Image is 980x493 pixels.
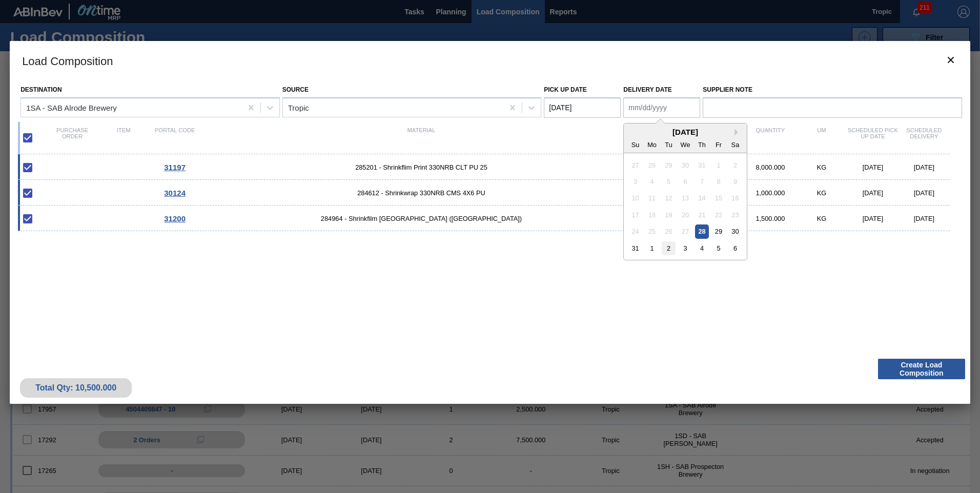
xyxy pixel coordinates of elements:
div: Not available Tuesday, July 29th, 2025 [662,158,676,172]
div: Tropic [288,103,309,112]
button: Next Month [734,129,742,136]
span: 31197 [164,163,186,172]
button: Create Load Composition [878,359,965,379]
div: Not available Sunday, August 17th, 2025 [628,208,642,222]
div: Not available Thursday, July 31st, 2025 [695,158,709,172]
div: 1,000.000 [745,189,796,197]
div: Choose Friday, September 5th, 2025 [712,241,726,255]
div: Not available Wednesday, August 27th, 2025 [679,224,692,238]
div: Not available Saturday, August 2nd, 2025 [728,158,742,172]
div: Go to Order [149,214,200,223]
div: Choose Monday, September 1st, 2025 [645,241,659,255]
div: Purchase order [47,127,98,149]
div: Mo [645,137,659,151]
label: Source [282,86,309,93]
div: Not available Monday, July 28th, 2025 [645,158,659,172]
div: KG [796,163,847,171]
div: Not available Thursday, August 7th, 2025 [695,175,709,189]
div: [DATE] [899,215,950,222]
div: Not available Tuesday, August 12th, 2025 [662,191,676,205]
div: Not available Monday, August 4th, 2025 [645,175,659,189]
div: Quantity [745,127,796,149]
div: Not available Tuesday, August 19th, 2025 [662,208,676,222]
div: Not available Friday, August 1st, 2025 [712,158,726,172]
div: UM [796,127,847,149]
div: Fr [712,137,726,151]
input: mm/dd/yyyy [623,97,700,118]
div: Choose Thursday, August 28th, 2025 [695,224,709,238]
label: Destination [21,86,62,93]
div: [DATE] [847,215,899,222]
div: Not available Wednesday, July 30th, 2025 [679,158,692,172]
div: [DATE] [624,128,747,136]
div: Not available Wednesday, August 6th, 2025 [679,175,692,189]
div: Choose Wednesday, September 3rd, 2025 [679,241,692,255]
div: Go to Order [149,189,200,197]
div: Not available Thursday, August 21st, 2025 [695,208,709,222]
div: Not available Wednesday, August 20th, 2025 [679,208,692,222]
label: Pick up Date [544,86,587,93]
div: Sa [728,137,742,151]
div: [DATE] [899,163,950,171]
div: Not available Sunday, August 3rd, 2025 [628,175,642,189]
div: Not available Monday, August 11th, 2025 [645,191,659,205]
div: Not available Tuesday, August 5th, 2025 [662,175,676,189]
h3: Load Composition [10,41,970,80]
div: Go to Order [149,163,200,172]
div: Not available Saturday, August 23rd, 2025 [728,208,742,222]
div: Not available Monday, August 18th, 2025 [645,208,659,222]
div: Scheduled Pick up Date [847,127,899,149]
div: [DATE] [899,189,950,197]
div: Su [628,137,642,151]
div: 8,000.000 [745,163,796,171]
div: Not available Friday, August 22nd, 2025 [712,208,726,222]
div: 1SA - SAB Alrode Brewery [26,103,117,112]
span: 30124 [164,189,186,197]
div: month 2025-08 [627,157,744,257]
div: Not available Thursday, August 14th, 2025 [695,191,709,205]
div: 1,500.000 [745,215,796,222]
div: Not available Friday, August 8th, 2025 [712,175,726,189]
span: 31200 [164,214,186,223]
div: Choose Tuesday, September 2nd, 2025 [662,241,676,255]
div: Portal code [149,127,200,149]
div: Choose Sunday, August 31st, 2025 [628,241,642,255]
div: KG [796,189,847,197]
span: 285201 - Shrinkflim Print 330NRB CLT PU 25 [200,163,642,171]
div: Not available Saturday, August 16th, 2025 [728,191,742,205]
label: Supplier Note [703,83,962,97]
div: KG [796,215,847,222]
div: Scheduled Delivery [899,127,950,149]
div: We [679,137,692,151]
div: Th [695,137,709,151]
div: Not available Monday, August 25th, 2025 [645,224,659,238]
div: Not available Tuesday, August 26th, 2025 [662,224,676,238]
div: Not available Sunday, August 10th, 2025 [628,191,642,205]
label: Delivery Date [623,86,671,93]
div: [DATE] [847,163,899,171]
div: Material [200,127,642,149]
div: Tu [662,137,676,151]
div: Item [98,127,149,149]
div: Not available Wednesday, August 13th, 2025 [679,191,692,205]
div: Not available Saturday, August 9th, 2025 [728,175,742,189]
div: Choose Saturday, August 30th, 2025 [728,224,742,238]
div: Not available Sunday, July 27th, 2025 [628,158,642,172]
div: Choose Saturday, September 6th, 2025 [728,241,742,255]
input: mm/dd/yyyy [544,97,621,118]
span: 284612 - Shrinkwrap 330NRB CMS 4X6 PU [200,189,642,197]
div: Not available Sunday, August 24th, 2025 [628,224,642,238]
span: 284964 - Shrinkfilm 330NRB Castle (Hogwarts) [200,215,642,222]
div: Choose Friday, August 29th, 2025 [712,224,726,238]
div: Total Qty: 10,500.000 [28,383,124,393]
div: Not available Friday, August 15th, 2025 [712,191,726,205]
div: Choose Thursday, September 4th, 2025 [695,241,709,255]
div: [DATE] [847,189,899,197]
